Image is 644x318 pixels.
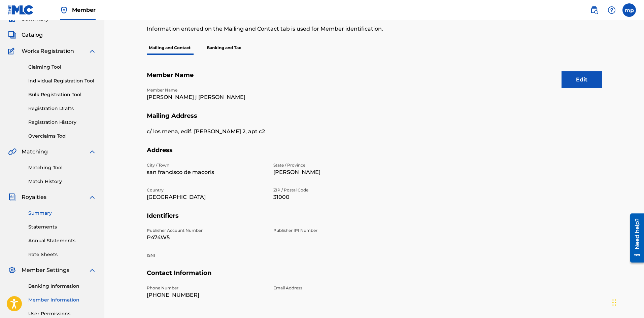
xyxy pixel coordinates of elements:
img: expand [88,148,96,156]
a: Statements [28,223,96,231]
div: Drag [612,292,616,313]
a: Annual Statements [28,237,96,244]
a: Bulk Registration Tool [28,91,96,98]
a: Rate Sheets [28,251,96,258]
a: Public Search [587,3,601,17]
p: State / Province [273,162,392,168]
p: Phone Number [147,285,265,291]
p: City / Town [147,162,265,168]
p: Member Name [147,87,265,93]
p: P474W5 [147,234,265,242]
p: [PERSON_NAME] [273,168,392,176]
p: Email Address [273,285,392,291]
iframe: Resource Center [625,211,644,265]
span: Matching [22,148,48,156]
p: Banking and Tax [205,41,243,55]
img: Catalog [8,31,16,39]
h5: Address [147,146,602,162]
img: expand [88,193,96,201]
h5: Member Name [147,71,602,87]
a: Member Information [28,296,96,304]
a: Banking Information [28,283,96,290]
p: [PERSON_NAME] j [PERSON_NAME] [147,93,265,101]
a: Registration Drafts [28,105,96,112]
div: User Menu [622,3,636,17]
img: Top Rightsholder [60,6,68,14]
p: Publisher Account Number [147,227,265,234]
a: CatalogCatalog [8,31,43,39]
button: Edit [562,71,602,88]
span: Member [72,6,96,14]
img: expand [88,47,96,55]
p: 31000 [273,193,392,201]
a: Individual Registration Tool [28,77,96,84]
h5: Mailing Address [147,112,602,128]
img: Member Settings [8,266,16,274]
img: Works Registration [8,47,17,55]
p: ZIP / Postal Code [273,187,392,193]
img: MLC Logo [8,5,34,15]
a: SummarySummary [8,15,49,23]
img: help [608,6,616,14]
p: [GEOGRAPHIC_DATA] [147,193,265,201]
p: san francisco de macoris [147,168,265,176]
a: Summary [28,210,96,217]
a: Claiming Tool [28,64,96,71]
a: Match History [28,178,96,185]
img: search [590,6,598,14]
p: Publisher IPI Number [273,227,392,234]
iframe: Chat Widget [610,286,644,318]
p: ISNI [147,252,265,258]
p: Mailing and Contact [147,41,193,55]
a: Matching Tool [28,164,96,171]
p: Information entered on the Mailing and Contact tab is used for Member identification. [147,25,497,33]
p: [PHONE_NUMBER] [147,291,265,299]
span: Member Settings [22,266,69,274]
p: c/ los mena, edif. [PERSON_NAME] 2, apt c2 [147,128,265,136]
span: Royalties [22,193,46,201]
img: Royalties [8,193,16,201]
h5: Identifiers [147,212,602,228]
img: Matching [8,148,16,156]
span: Works Registration [22,47,74,55]
span: Catalog [22,31,43,39]
h5: Contact Information [147,269,602,285]
img: expand [88,266,96,274]
p: Country [147,187,265,193]
a: Overclaims Tool [28,133,96,140]
div: Help [605,3,618,17]
a: Registration History [28,119,96,126]
a: User Permissions [28,310,96,317]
